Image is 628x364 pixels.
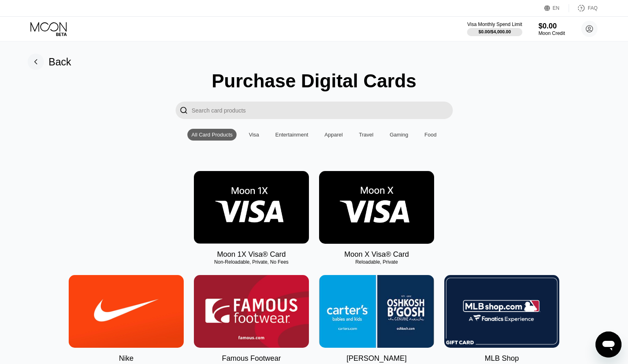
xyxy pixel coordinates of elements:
[49,56,72,68] div: Back
[212,70,417,92] div: Purchase Digital Cards
[176,102,192,119] div: 
[319,259,434,265] div: Reloadable, Private
[355,129,378,141] div: Travel
[245,129,263,141] div: Visa
[275,132,308,138] div: Entertainment
[485,354,519,363] div: MLB Shop
[467,22,522,36] div: Visa Monthly Spend Limit$0.00/$4,000.00
[324,132,343,138] div: Apparel
[544,4,569,12] div: EN
[553,5,560,11] div: EN
[344,250,409,259] div: Moon X Visa® Card
[539,22,565,36] div: $0.00Moon Credit
[539,22,565,30] div: $0.00
[478,29,511,34] div: $0.00 / $4,000.00
[390,132,409,138] div: Gaming
[320,129,347,141] div: Apparel
[346,354,406,363] div: [PERSON_NAME]
[569,4,598,12] div: FAQ
[119,354,133,363] div: Nike
[595,331,621,357] iframe: Кнопка запуска окна обмена сообщениями
[28,54,72,70] div: Back
[271,129,312,141] div: Entertainment
[222,354,281,363] div: Famous Footwear
[539,30,565,36] div: Moon Credit
[180,106,188,115] div: 
[194,259,309,265] div: Non-Reloadable, Private, No Fees
[192,102,453,119] input: Search card products
[420,129,441,141] div: Food
[217,250,286,259] div: Moon 1X Visa® Card
[386,129,413,141] div: Gaming
[249,132,259,138] div: Visa
[191,132,233,138] div: All Card Products
[359,132,374,138] div: Travel
[187,129,237,141] div: All Card Products
[467,22,522,27] div: Visa Monthly Spend Limit
[424,132,437,138] div: Food
[588,5,598,11] div: FAQ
